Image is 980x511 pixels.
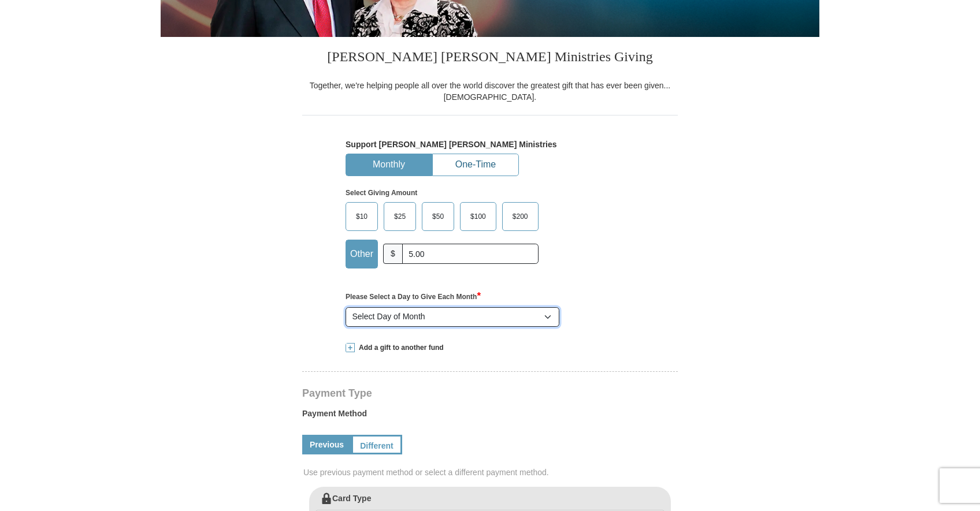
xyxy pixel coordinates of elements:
[355,343,444,353] span: Add a gift to another fund
[350,208,373,225] span: $10
[302,37,678,80] h3: [PERSON_NAME] [PERSON_NAME] Ministries Giving
[426,208,450,225] span: $50
[346,154,432,176] button: Monthly
[388,208,411,225] span: $25
[346,189,417,197] strong: Select Giving Amount
[465,208,492,225] span: $100
[351,435,402,454] a: Different
[303,467,679,478] span: Use previous payment method or select a different payment method.
[346,240,377,268] label: Other
[346,140,634,150] h5: Support [PERSON_NAME] [PERSON_NAME] Ministries
[302,435,351,454] a: Previous
[507,208,534,225] span: $200
[433,154,518,176] button: One-Time
[346,293,481,301] strong: Please Select a Day to Give Each Month
[383,244,403,264] span: $
[302,80,678,103] div: Together, we're helping people all over the world discover the greatest gift that has ever been g...
[402,244,539,264] input: Other Amount
[302,389,678,398] h4: Payment Type
[302,408,678,425] label: Payment Method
